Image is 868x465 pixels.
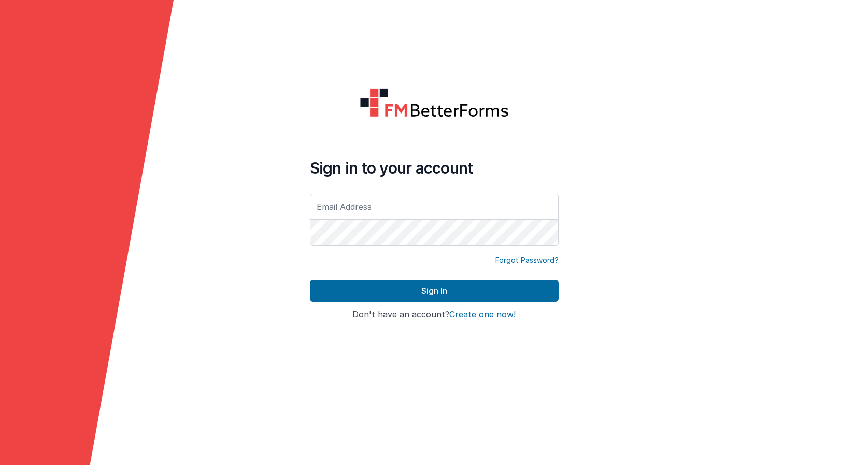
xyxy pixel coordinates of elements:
button: Sign In [310,280,559,302]
button: Create one now! [449,310,516,319]
input: Email Address [310,194,559,220]
a: Forgot Password? [495,255,559,265]
h4: Don't have an account? [310,310,559,319]
h4: Sign in to your account [310,159,559,177]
